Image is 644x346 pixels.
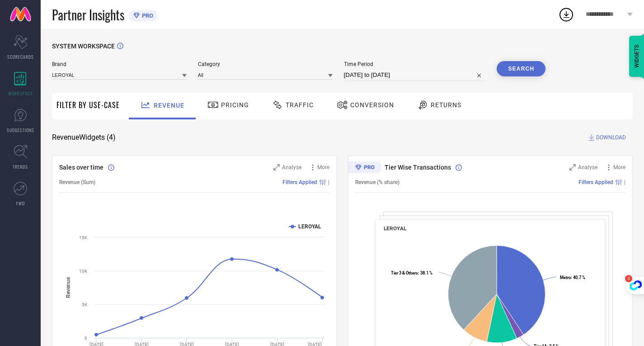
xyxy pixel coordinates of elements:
[65,277,71,298] tspan: Revenue
[13,163,28,170] span: TRENDS
[391,270,418,275] tspan: Tier 3 & Others
[198,61,333,67] span: Category
[221,101,249,109] span: Pricing
[52,5,124,24] span: Partner Insights
[578,179,613,185] span: Filters Applied
[348,161,381,175] div: Premium
[85,336,87,341] text: 0
[59,164,103,171] span: Sales over time
[56,100,120,110] span: Filter By Use-Case
[286,101,314,109] span: Traffic
[569,164,576,171] svg: Zoom
[578,164,597,171] span: Analyse
[355,179,400,185] span: Revenue (% share)
[282,164,301,171] span: Analyse
[391,270,432,275] text: : 38.1 %
[7,53,34,60] span: SCORECARDS
[385,164,451,171] span: Tier Wise Transactions
[596,133,626,142] span: DOWNLOAD
[52,61,187,67] span: Brand
[560,275,571,280] tspan: Metro
[154,102,184,109] span: Revenue
[52,43,115,50] span: SYSTEM WORKSPACE
[79,269,88,274] text: 10K
[344,61,486,67] span: Time Period
[431,101,461,109] span: Returns
[328,179,329,185] span: |
[7,127,34,133] span: SUGGESTIONS
[350,101,394,109] span: Conversion
[317,164,329,171] span: More
[79,235,88,240] text: 15K
[344,70,486,81] input: Select time period
[16,200,25,207] span: FWD
[384,225,407,232] span: LEROYAL
[52,133,116,142] span: Revenue Widgets ( 4 )
[59,179,95,185] span: Revenue (Sum)
[613,164,625,171] span: More
[8,90,33,97] span: WORKSPACE
[298,223,321,230] text: LEROYAL
[82,302,88,307] text: 5K
[497,61,545,76] button: Search
[624,179,625,185] span: |
[558,6,574,23] div: Open download list
[560,275,585,280] text: : 40.7 %
[282,179,317,185] span: Filters Applied
[273,164,280,171] svg: Zoom
[140,12,153,19] span: PRO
